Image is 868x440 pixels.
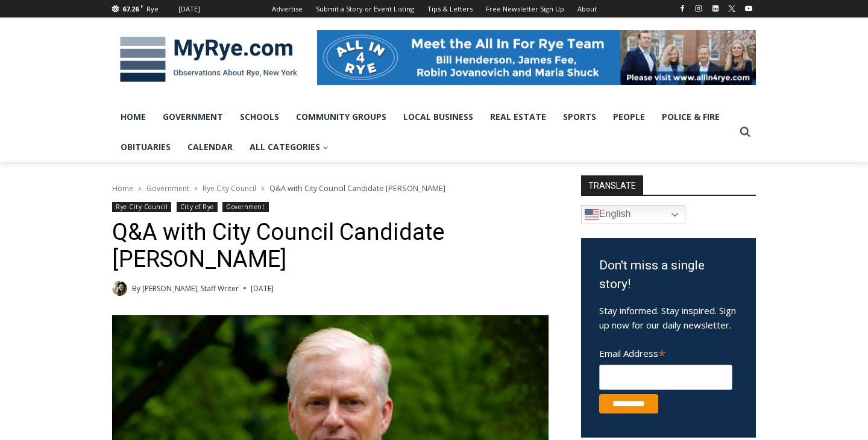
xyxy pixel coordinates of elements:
[231,102,288,132] a: Schools
[605,102,653,132] a: People
[112,183,133,193] a: Home
[112,132,179,162] a: Obituaries
[178,4,200,14] div: [DATE]
[555,102,605,132] a: Sports
[599,341,732,363] label: Email Address
[653,102,728,132] a: Police & Fire
[112,219,549,274] h1: Q&A with City Council Candidate [PERSON_NAME]
[482,102,555,132] a: Real Estate
[112,281,127,296] img: (PHOTO: MyRye.com Intern and Editor Tucker Smith. Contributed.)Tucker Smith, MyRye.com
[112,202,171,212] a: Rye City Council
[112,102,154,132] a: Home
[261,184,265,193] span: >
[222,202,268,212] a: Government
[741,1,756,16] a: YouTube
[317,30,756,84] img: All in for Rye
[251,283,274,294] time: [DATE]
[250,140,329,154] span: All Categories
[581,205,685,224] a: English
[581,175,643,195] strong: TRANSLATE
[132,283,140,294] span: By
[112,281,127,296] a: Author image
[142,283,239,294] a: [PERSON_NAME], Staff Writer
[708,1,723,16] a: Linkedin
[734,121,756,143] button: View Search Form
[691,1,706,16] a: Instagram
[194,184,198,193] span: >
[112,102,734,163] nav: Primary Navigation
[138,184,142,193] span: >
[725,1,739,16] a: X
[599,256,738,294] h3: Don't miss a single story!
[241,132,337,162] a: All Categories
[585,207,599,222] img: en
[146,183,189,193] a: Government
[395,102,482,132] a: Local Business
[269,183,445,193] span: Q&A with City Council Candidate [PERSON_NAME]
[154,102,231,132] a: Government
[146,4,159,14] div: Rye
[140,2,143,9] span: F
[177,202,218,212] a: City of Rye
[599,303,738,332] p: Stay informed. Stay inspired. Sign up now for our daily newsletter.
[112,182,549,194] nav: Breadcrumbs
[203,183,256,193] a: Rye City Council
[122,4,139,13] span: 67.26
[179,132,241,162] a: Calendar
[288,102,395,132] a: Community Groups
[112,28,305,91] img: MyRye.com
[675,1,690,16] a: Facebook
